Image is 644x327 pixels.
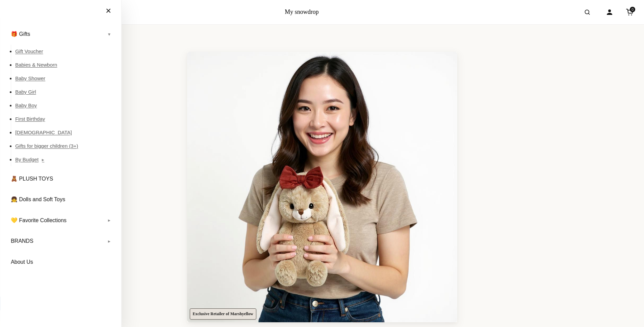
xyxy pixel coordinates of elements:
span: 0 [630,7,635,12]
button: Close menu [99,3,118,18]
a: [DEMOGRAPHIC_DATA] [15,126,114,139]
a: By Budget [15,153,114,166]
button: Open search [578,3,597,22]
a: My snowdrop [285,8,319,15]
a: Account [602,5,617,20]
a: Babies & Newborn [15,58,114,72]
a: Baby Girl [15,85,114,99]
a: First Birthday [15,112,114,126]
a: Baby Shower [15,72,114,85]
a: 💛 Favorite Collections [7,212,114,229]
a: About Us [7,254,114,271]
a: Gifts for bigger children (3+) [15,139,114,153]
a: Gift Voucher [15,45,114,58]
a: BRANDS [7,233,114,250]
img: Luxury Marshyellow companion, a plush bunny for cherished moments [187,52,457,322]
a: Baby Boy [15,99,114,112]
a: 🎁 Gifts [7,26,114,43]
a: 🧸 PLUSH TOYS [7,170,114,187]
a: Cart [622,5,637,20]
a: 👧 Dolls and Soft Toys [7,191,114,208]
div: Exclusive Retailer of Marshyellow [190,308,256,319]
